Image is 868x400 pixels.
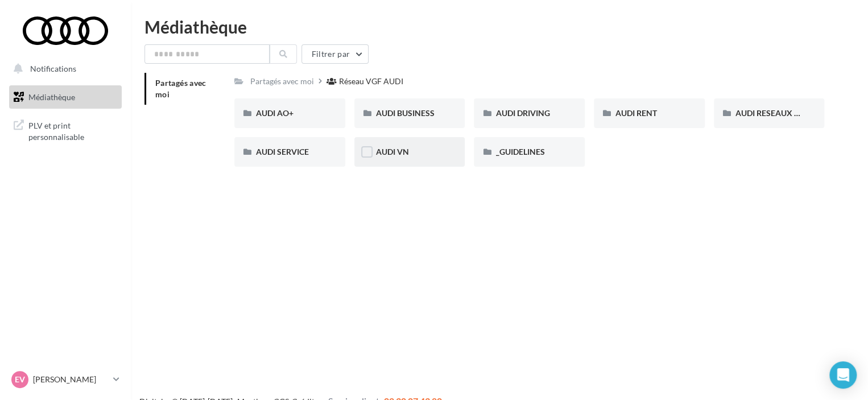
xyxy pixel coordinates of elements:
div: Partagés avec moi [250,76,314,87]
span: AUDI VN [376,147,409,156]
span: EV [15,374,25,385]
div: Médiathèque [144,18,854,35]
button: Filtrer par [301,44,369,64]
span: Notifications [30,64,76,73]
a: EV [PERSON_NAME] [9,369,122,390]
div: Réseau VGF AUDI [339,76,403,87]
p: [PERSON_NAME] [33,374,109,385]
div: Open Intercom Messenger [829,361,857,389]
span: AUDI RESEAUX SOCIAUX [735,108,829,118]
button: Notifications [7,57,119,81]
span: Partagés avec moi [155,78,206,99]
span: Médiathèque [28,92,75,102]
span: AUDI BUSINESS [376,108,435,118]
span: AUDI DRIVING [495,108,549,118]
span: _GUIDELINES [495,147,544,156]
span: AUDI SERVICE [256,147,309,156]
span: AUDI AO+ [256,108,294,118]
span: PLV et print personnalisable [28,118,117,142]
span: AUDI RENT [615,108,657,118]
a: Médiathèque [7,85,124,109]
a: PLV et print personnalisable [7,113,124,147]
